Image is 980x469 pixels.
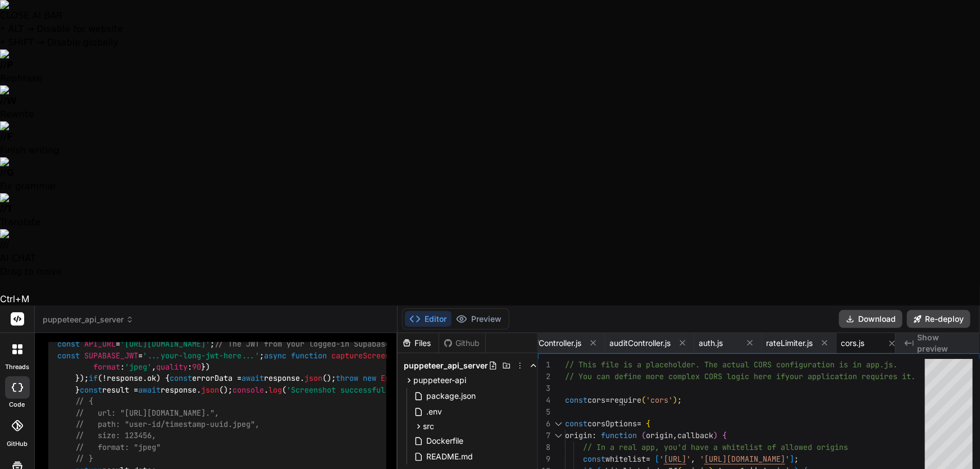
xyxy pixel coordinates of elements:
span: { [646,418,650,429]
span: ' [659,454,664,464]
span: new [363,374,376,384]
span: ' [686,454,691,464]
span: callback [677,430,713,440]
button: Editor [405,311,452,327]
div: 2 [538,371,550,383]
span: // This file is a placeholder. The actual CORS con [565,359,790,370]
span: [URL] [664,454,686,464]
span: function [601,430,637,440]
div: 3 [538,383,550,394]
span: console [233,385,264,395]
span: // path: "user-id/timestamp-uuid.jpeg", [75,419,259,429]
span: function [291,350,327,361]
span: puppeteer_api_server [43,314,134,325]
div: 8 [538,441,550,453]
span: if [89,374,98,384]
button: Preview [452,311,507,327]
span: const [57,350,80,361]
span: ( [641,395,646,405]
span: const [170,374,192,384]
span: { [722,430,727,440]
span: throw [336,374,358,384]
button: Download [839,310,902,328]
span: auth.js [699,338,723,349]
span: json [201,385,219,395]
div: 4 [538,394,550,406]
span: '[URL][DOMAIN_NAME]' [120,339,210,349]
label: GitHub [7,439,28,449]
span: const [80,385,102,395]
div: 9 [538,453,550,465]
span: ] [790,454,794,464]
span: json [304,374,322,384]
span: const [565,395,587,405]
span: ; [677,395,682,405]
span: 90 [192,362,201,372]
span: // You can define more complex CORS logic here if [565,371,785,381]
span: pdfController.js [526,338,582,349]
span: 'cors' [646,395,673,405]
div: 5 [538,406,550,418]
span: // The JWT from your logged-in Supabase user [215,339,412,349]
div: 1 [538,359,550,371]
label: threads [5,362,29,372]
label: code [10,400,25,409]
span: README.md [426,450,475,463]
span: [URL][DOMAIN_NAME] [704,454,785,464]
span: rateLimiter.js [767,338,813,349]
span: your application requires it. [785,371,915,381]
span: '...your-long-jwt-here...' [143,350,259,361]
span: origin [646,430,673,440]
span: const [565,418,587,429]
span: , [673,430,677,440]
span: await [138,385,161,395]
span: async [264,350,286,361]
span: .env [426,405,444,418]
span: require [610,395,641,405]
span: ; [794,454,799,464]
span: figuration is in app.js. [790,359,897,370]
span: = [605,395,610,405]
button: Re-deploy [907,310,970,328]
span: // url: "[URL][DOMAIN_NAME].", [75,408,219,418]
div: Github [439,338,485,349]
span: : [592,430,596,440]
span: whitelist [605,454,646,464]
span: puppeteer_api_server [404,360,489,371]
span: 'jpeg' [125,362,152,372]
span: quality [156,362,188,372]
div: 6 [538,418,550,430]
span: const [583,454,605,464]
span: API_URL [84,339,116,349]
span: // } [75,454,93,464]
div: Files [398,338,439,349]
span: cors [587,395,605,405]
span: // { [75,397,93,407]
span: Dockerfile [426,434,465,448]
span: ) [713,430,718,440]
span: const [57,339,80,349]
span: package.json [426,389,477,403]
span: await [241,374,264,384]
span: ' [700,454,704,464]
span: ( [641,430,646,440]
span: auditController.js [610,338,671,349]
span: Error [381,374,403,384]
span: log [268,385,282,395]
div: 7 [538,430,550,441]
div: Click to collapse the range. [551,418,566,430]
span: ok [147,374,156,384]
span: Show preview [917,332,971,354]
span: , [691,454,695,464]
span: // format: "jpeg" [75,442,161,452]
div: Click to collapse the range. [551,430,566,441]
span: format [93,362,120,372]
span: d origins [808,442,848,452]
span: = [637,418,641,429]
span: origin [565,430,592,440]
span: captureScreenshot [331,350,408,361]
span: puppeteer-api [414,375,467,386]
span: // In a real app, you'd have a whitelist of allowe [583,442,808,452]
span: ' [785,454,790,464]
span: = [646,454,650,464]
